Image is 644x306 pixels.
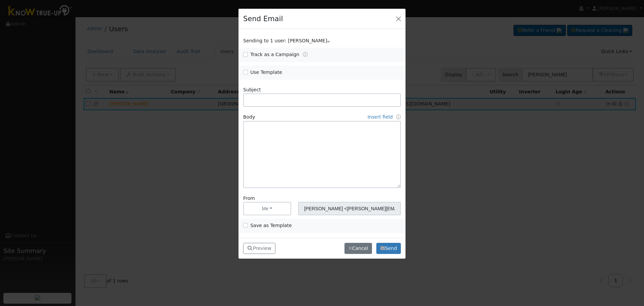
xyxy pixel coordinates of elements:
[243,13,283,24] h4: Send Email
[250,222,292,229] label: Save as Template
[396,114,401,120] a: Fields
[344,243,372,254] button: Cancel
[303,52,308,57] a: Tracking Campaigns
[243,195,255,202] label: From
[243,114,255,121] label: Body
[250,69,282,76] label: Use Template
[243,202,291,215] button: Me
[250,51,299,58] label: Track as a Campaign
[376,243,401,254] button: Send
[240,37,405,44] div: Show users
[243,86,261,93] label: Subject
[243,70,248,75] input: Use Template
[368,114,393,120] a: Insert field
[243,243,275,254] button: Preview
[243,52,248,57] input: Track as a Campaign
[243,223,248,228] input: Save as Template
